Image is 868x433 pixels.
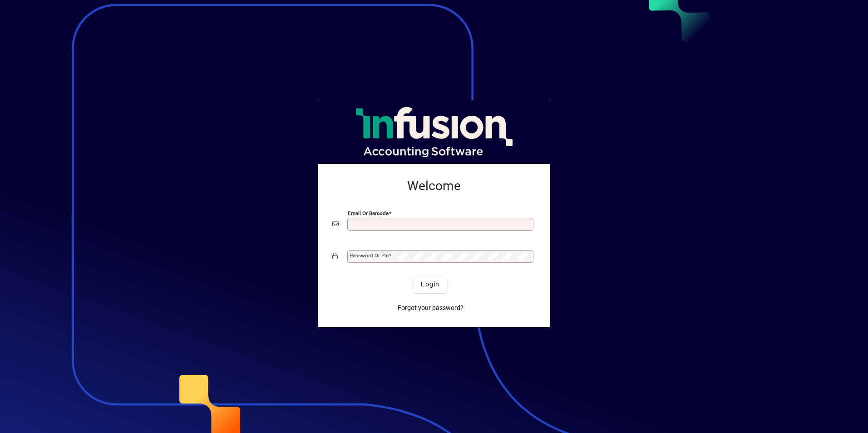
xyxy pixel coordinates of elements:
span: Forgot your password? [398,303,464,313]
mat-label: Email or Barcode [348,210,389,216]
a: Forgot your password? [394,300,467,316]
button: Login [414,276,447,293]
mat-label: Password or Pin [350,252,389,259]
h2: Welcome [332,178,536,194]
span: Login [421,280,439,289]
